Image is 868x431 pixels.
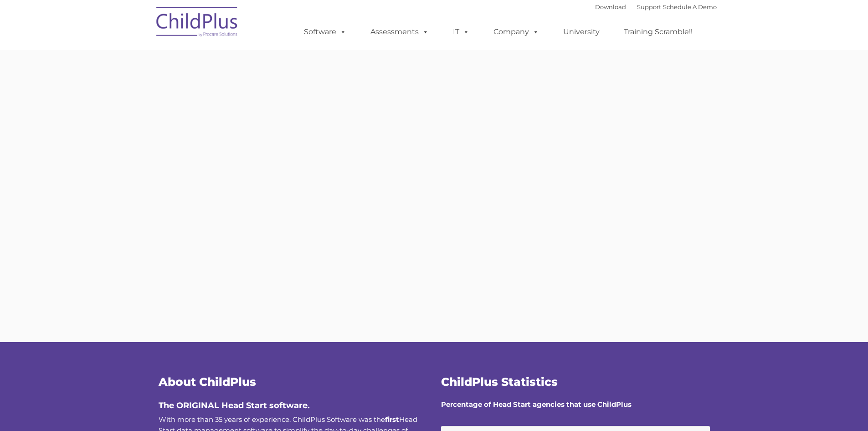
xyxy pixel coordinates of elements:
[444,23,478,41] a: IT
[595,3,626,10] a: Download
[159,375,256,389] span: About ChildPlus
[441,375,558,389] span: ChildPlus Statistics
[152,0,243,46] img: ChildPlus by Procare Solutions
[595,3,717,10] font: |
[663,3,717,10] a: Schedule A Demo
[615,23,702,41] a: Training Scramble!!
[159,400,310,410] span: The ORIGINAL Head Start software.
[295,23,355,41] a: Software
[554,23,609,41] a: University
[484,23,548,41] a: Company
[385,415,399,424] b: first
[361,23,438,41] a: Assessments
[441,400,632,409] strong: Percentage of Head Start agencies that use ChildPlus
[637,3,661,10] a: Support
